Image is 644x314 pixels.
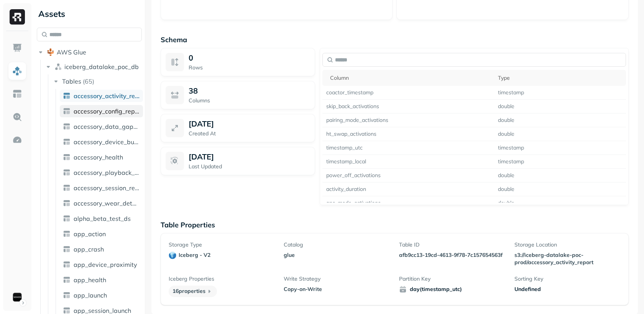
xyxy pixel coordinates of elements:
[60,182,143,194] a: accessory_session_report
[189,152,214,161] p: [DATE]
[64,63,139,71] span: iceberg_datalake_poc_db
[12,292,23,302] img: Sonos
[74,92,140,100] span: accessory_activity_report
[494,100,626,113] td: double
[284,286,390,293] p: Copy-on-Write
[494,86,626,100] td: timestamp
[74,291,107,299] span: app_launch
[83,77,94,85] p: ( 65 )
[12,112,22,122] img: Query Explorer
[494,113,626,127] td: double
[498,74,622,82] div: Type
[60,258,143,271] a: app_device_proximity
[52,75,143,87] button: Tables(65)
[494,155,626,169] td: timestamp
[399,275,505,283] p: Partition Key
[189,53,193,62] p: 0
[60,197,143,209] a: accessory_wear_detection
[322,141,494,155] td: timestamp_utc
[60,105,143,117] a: accessory_config_report
[330,74,490,82] div: Column
[63,261,71,268] img: table
[494,169,626,182] td: double
[494,141,626,155] td: timestamp
[74,123,140,130] span: accessory_data_gap_report
[10,9,25,25] img: Ryft
[60,243,143,255] a: app_crash
[514,252,621,266] p: s3://iceberg-datalake-poc-prod/accessory_activity_report
[514,241,621,248] p: Storage Location
[63,107,71,115] img: table
[514,286,621,293] div: Undefined
[12,89,22,99] img: Asset Explorer
[54,63,62,71] img: namespace
[74,107,140,115] span: accessory_config_report
[322,113,494,127] td: pairing_mode_activations
[63,169,71,176] img: table
[63,123,71,130] img: table
[494,196,626,210] td: double
[60,228,143,240] a: app_action
[169,286,217,297] p: 16 properties
[322,196,494,210] td: anc_mode_activations
[189,86,198,95] p: 38
[161,220,629,229] p: Table Properties
[322,100,494,113] td: skip_back_activations
[514,275,621,283] p: Sorting Key
[63,184,71,192] img: table
[63,230,71,238] img: table
[74,169,140,176] span: accessory_playback_time
[37,8,142,20] div: Assets
[47,48,54,56] img: root
[37,46,142,58] button: AWS Glue
[189,97,310,104] p: Columns
[189,64,310,71] p: Rows
[322,182,494,196] td: activity_duration
[74,261,137,268] span: app_device_proximity
[12,135,22,145] img: Optimization
[169,275,275,283] p: Iceberg Properties
[63,291,71,299] img: table
[74,199,140,207] span: accessory_wear_detection
[63,215,71,222] img: table
[322,127,494,141] td: ht_swap_activations
[60,136,143,148] a: accessory_device_button
[74,230,106,238] span: app_action
[60,212,143,225] a: alpha_beta_test_ds
[322,169,494,182] td: power_off_activations
[399,286,505,293] span: day(timestamp_utc)
[494,127,626,141] td: double
[179,252,210,259] p: iceberg - v2
[74,138,140,146] span: accessory_device_button
[284,252,390,259] p: glue
[284,275,390,283] p: Write Strategy
[322,86,494,100] td: coactor_timestamp
[189,119,214,128] p: [DATE]
[63,199,71,207] img: table
[322,155,494,169] td: timestamp_local
[74,276,106,284] span: app_health
[399,241,505,248] p: Table ID
[63,153,71,161] img: table
[74,245,104,253] span: app_crash
[63,92,71,100] img: table
[399,252,505,259] p: afb9cc13-19cd-4613-9f78-7c157654563f
[63,138,71,146] img: table
[74,215,131,222] span: alpha_beta_test_ds
[57,48,86,56] span: AWS Glue
[189,163,310,170] p: Last Updated
[74,184,140,192] span: accessory_session_report
[169,241,275,248] p: Storage Type
[12,66,22,76] img: Assets
[12,43,22,53] img: Dashboard
[60,151,143,163] a: accessory_health
[63,276,71,284] img: table
[44,61,142,73] button: iceberg_datalake_poc_db
[161,35,629,44] p: Schema
[60,90,143,102] a: accessory_activity_report
[284,241,390,248] p: Catalog
[60,166,143,179] a: accessory_playback_time
[494,182,626,196] td: double
[189,130,310,137] p: Created At
[62,77,81,85] span: Tables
